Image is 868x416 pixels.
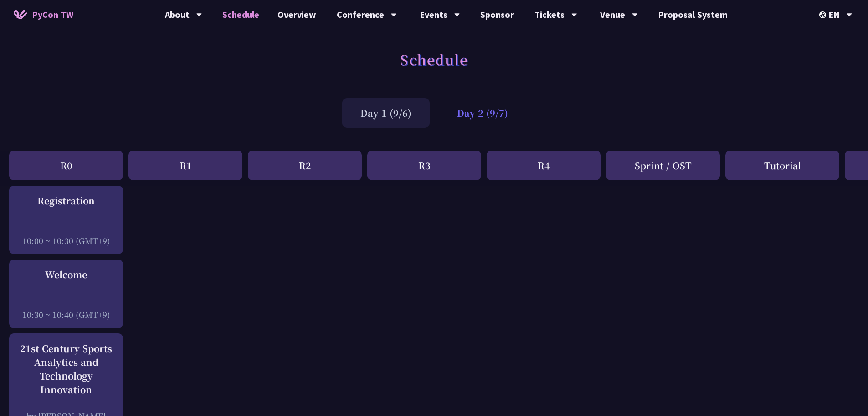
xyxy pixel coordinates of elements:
[14,309,118,320] div: 10:30 ~ 10:40 (GMT+9)
[14,194,118,208] div: Registration
[342,98,430,128] div: Day 1 (9/6)
[248,151,362,180] div: R2
[5,3,82,26] a: PyCon TW
[14,10,27,19] img: Home icon of PyCon TW 2025
[14,235,118,246] div: 10:00 ~ 10:30 (GMT+9)
[819,11,828,18] img: Locale Icon
[725,151,839,180] div: Tutorial
[606,151,720,180] div: Sprint / OST
[400,46,468,73] h1: Schedule
[367,151,481,180] div: R3
[487,151,601,180] div: R4
[9,151,123,180] div: R0
[32,8,73,21] span: PyCon TW
[439,98,526,128] div: Day 2 (9/7)
[14,268,118,281] div: Welcome
[128,151,242,180] div: R1
[14,342,118,396] div: 21st Century Sports Analytics and Technology Innovation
